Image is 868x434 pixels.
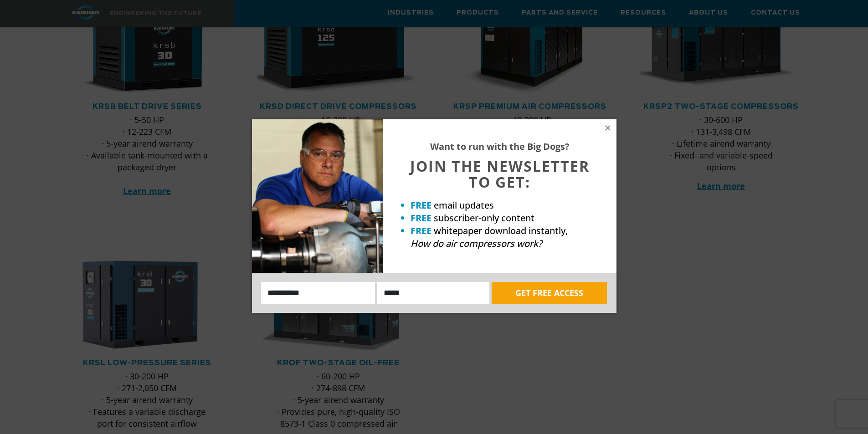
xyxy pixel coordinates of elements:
strong: Want to run with the Big Dogs? [430,140,570,153]
em: How do air compressors work? [411,237,542,250]
input: Email [377,282,489,304]
span: JOIN THE NEWSLETTER TO GET: [410,156,590,192]
strong: FREE [411,199,431,211]
strong: FREE [411,212,431,224]
span: email updates [434,199,494,211]
button: Close [604,124,612,132]
input: Name: [261,282,375,304]
span: whitepaper download instantly, [434,225,568,237]
strong: FREE [411,225,431,237]
span: subscriber-only content [434,212,534,224]
button: GET FREE ACCESS [492,282,607,304]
